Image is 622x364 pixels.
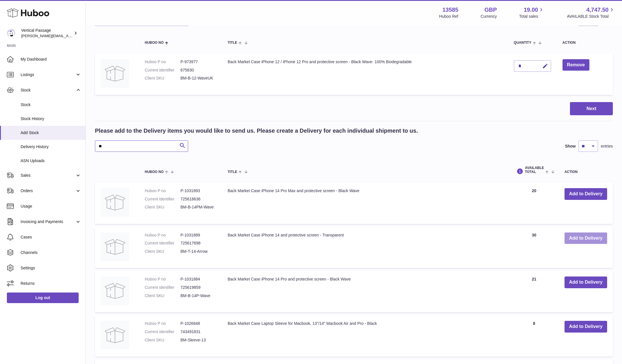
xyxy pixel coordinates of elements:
[180,321,216,326] dd: P-1026848
[586,6,609,14] span: 4,747.50
[7,29,15,37] img: ryan@verticalpassage.com
[145,67,180,73] dt: Current identifier
[145,277,180,282] dt: Huboo P no
[21,116,81,122] span: Stock History
[21,144,81,150] span: Delivery History
[145,41,164,45] span: Huboo no
[222,53,508,95] td: Back Market Case iPhone 12 / iPhone 12 Pro and protective screen - Black Wave- 100% Biodegradable
[439,14,458,19] div: Huboo Ref
[509,315,559,357] td: 8
[509,271,559,312] td: 21
[145,170,164,174] span: Huboo no
[180,329,216,335] dd: 743491831
[563,41,607,45] div: Action
[145,232,180,238] dt: Huboo P no
[21,87,75,93] span: Stock
[525,166,544,174] span: AVAILABLE Total
[222,227,509,268] td: Back Market Case iPhone 14 and protective screen - Transparent
[145,249,180,254] dt: Client SKU
[222,182,509,224] td: Back Market Case iPhone 14 Pro Max and protective screen - Black Wave
[21,158,81,164] span: ASN Uploads
[567,14,615,19] span: AVAILABLE Stock Total
[180,337,216,343] dd: BM-Sleeve-13
[145,329,180,335] dt: Current identifier
[601,144,613,149] span: entries
[21,234,81,240] span: Cases
[222,271,509,312] td: Back Market Case iPhone 14 Pro and protective screen - Black Wave
[228,41,237,45] span: Title
[145,59,180,65] dt: Huboo P no
[567,6,615,19] a: 4,747.50 AVAILABLE Stock Total
[565,144,576,149] label: Show
[180,285,216,290] dd: 725619859
[180,188,216,194] dd: P-1031893
[101,188,129,217] img: Back Market Case iPhone 14 Pro Max and protective screen - Black Wave
[21,250,81,255] span: Channels
[145,293,180,299] dt: Client SKU
[145,196,180,202] dt: Current identifier
[180,196,216,202] dd: 725618636
[21,265,81,271] span: Settings
[21,281,81,286] span: Returns
[21,57,81,62] span: My Dashboard
[145,75,180,81] dt: Client SKU
[21,33,115,38] span: [PERSON_NAME][EMAIL_ADDRESS][DOMAIN_NAME]
[145,285,180,290] dt: Current identifier
[101,232,129,261] img: Back Market Case iPhone 14 and protective screen - Transparent
[180,67,216,73] dd: 675830
[180,293,216,299] dd: BM-B-14P-Wave
[145,321,180,326] dt: Huboo P no
[442,6,458,14] strong: 13585
[509,227,559,268] td: 30
[565,232,607,244] button: Add to Delivery
[180,75,216,81] dd: BM-B-12-WaveUK
[509,182,559,224] td: 20
[484,6,497,14] strong: GBP
[101,277,129,305] img: Back Market Case iPhone 14 Pro and protective screen - Black Wave
[519,6,545,19] a: 19.00 Total sales
[101,321,129,349] img: Back Market Case Laptop Sleeve for Macbook, 13"/14" Macbook Air and Pro - Black
[145,240,180,246] dt: Current identifier
[180,249,216,254] dd: BM-T-14-Arrow
[180,204,216,210] dd: BM-B-14PM-Wave
[519,14,545,19] span: Total sales
[145,337,180,343] dt: Client SKU
[570,102,613,116] button: Next
[101,59,129,88] img: Back Market Case iPhone 12 / iPhone 12 Pro and protective screen - Black Wave- 100% Biodegradable
[514,41,531,45] span: Quantity
[565,321,607,333] button: Add to Delivery
[180,232,216,238] dd: P-1031889
[180,277,216,282] dd: P-1031884
[565,170,607,174] div: Action
[565,277,607,288] button: Add to Delivery
[565,188,607,200] button: Add to Delivery
[7,293,79,303] a: Log out
[21,219,75,224] span: Invoicing and Payments
[222,315,509,357] td: Back Market Case Laptop Sleeve for Macbook, 13"/14" Macbook Air and Pro - Black
[524,6,538,14] span: 19.00
[21,72,75,77] span: Listings
[21,28,73,39] div: Vertical Passage
[21,130,81,136] span: Add Stock
[21,188,75,194] span: Orders
[180,240,216,246] dd: 725617698
[481,14,497,19] div: Currency
[228,170,237,174] span: Title
[95,127,418,135] h2: Please add to the Delivery items you would like to send us. Please create a Delivery for each ind...
[21,173,75,178] span: Sales
[145,188,180,194] dt: Huboo P no
[145,204,180,210] dt: Client SKU
[180,59,216,65] dd: P-973977
[21,204,81,209] span: Usage
[21,102,81,108] span: Stock
[563,59,589,71] button: Remove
